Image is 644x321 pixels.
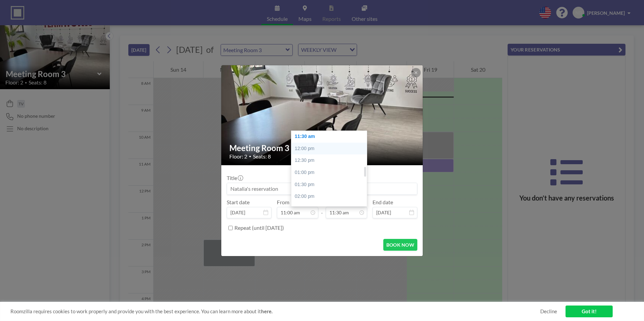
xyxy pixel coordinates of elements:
div: 11:30 am [291,131,370,143]
span: Roomzilla requires cookies to work properly and provide you with the best experience. You can lea... [10,308,540,315]
span: - [321,201,323,216]
a: Decline [540,308,557,315]
input: Natalia's reservation [227,183,417,194]
label: Title [227,175,243,181]
div: 12:00 pm [291,143,370,155]
button: BOOK NOW [383,239,417,251]
div: 12:30 pm [291,154,370,167]
div: 02:30 pm [291,203,370,215]
label: From [277,199,289,206]
label: Repeat (until [DATE]) [234,224,284,231]
div: 01:30 pm [291,179,370,191]
h2: Meeting Room 3 [229,143,415,153]
a: here. [261,308,272,314]
div: 01:00 pm [291,167,370,179]
label: End date [373,199,393,206]
span: • [249,154,251,159]
span: Floor: 2 [229,153,247,160]
label: Start date [227,199,250,206]
div: 02:00 pm [291,190,370,203]
a: Got it! [566,306,613,317]
span: Seats: 8 [253,153,271,160]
